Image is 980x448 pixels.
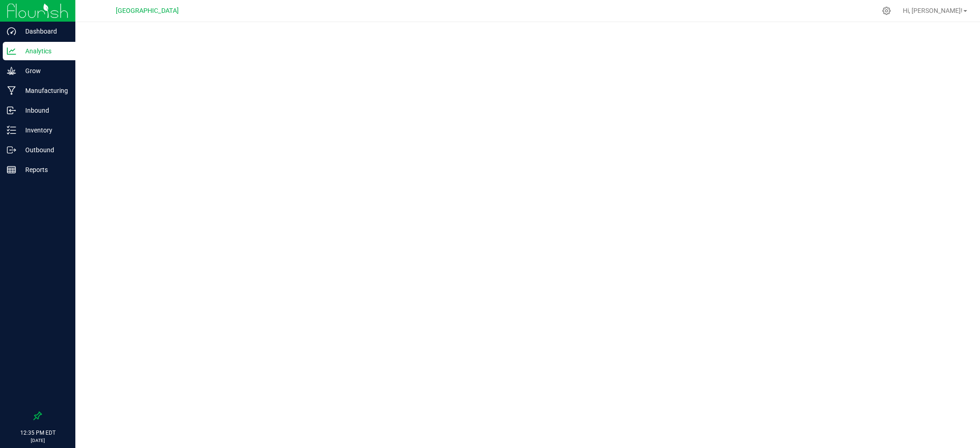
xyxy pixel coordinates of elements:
[16,26,71,37] p: Dashboard
[16,65,71,76] p: Grow
[16,164,71,175] p: Reports
[4,437,71,444] p: [DATE]
[7,66,16,75] inline-svg: Grow
[7,27,16,36] inline-svg: Dashboard
[903,7,963,14] span: Hi, [PERSON_NAME]!
[16,46,71,57] p: Analytics
[33,411,42,420] label: Pin the sidebar to full width on large screens
[16,125,71,136] p: Inventory
[7,86,16,95] inline-svg: Manufacturing
[4,429,71,437] p: 12:35 PM EDT
[881,6,892,15] div: Manage settings
[16,144,71,155] p: Outbound
[116,7,179,15] span: [GEOGRAPHIC_DATA]
[7,46,16,56] inline-svg: Analytics
[7,126,16,135] inline-svg: Inventory
[7,106,16,115] inline-svg: Inbound
[16,85,71,96] p: Manufacturing
[7,165,16,174] inline-svg: Reports
[7,145,16,155] inline-svg: Outbound
[16,105,71,116] p: Inbound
